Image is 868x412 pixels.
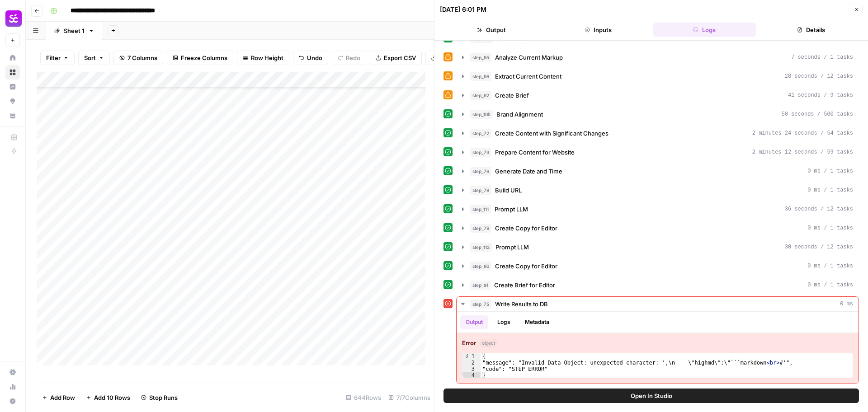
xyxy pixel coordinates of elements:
[470,186,491,195] span: step_78
[237,51,289,65] button: Row Height
[5,365,20,379] a: Settings
[181,53,227,62] span: Freeze Columns
[136,390,183,405] button: Stop Runs
[496,110,543,119] span: Brand Alignment
[251,53,283,62] span: Row Height
[457,221,859,235] button: 0 ms / 1 tasks
[788,91,853,99] span: 41 seconds / 9 tasks
[462,372,481,379] div: 4
[440,23,543,37] button: Output
[470,243,492,252] span: step_112
[495,224,557,233] span: Create Copy for Editor
[470,53,491,62] span: step_65
[495,262,557,271] span: Create Copy for Editor
[495,148,575,157] span: Prepare Content for Website
[346,53,360,62] span: Redo
[457,107,859,122] button: 50 seconds / 500 tasks
[470,205,491,214] span: step_111
[457,50,859,65] button: 7 seconds / 1 tasks
[462,353,481,360] div: 1
[94,393,130,402] span: Add 10 Rows
[495,205,528,214] span: Prompt LLM
[631,391,672,400] span: Open In Studio
[807,281,853,289] span: 0 ms / 1 tasks
[840,300,853,308] span: 0 ms
[5,65,20,80] a: Browse
[457,297,859,311] button: 0 ms
[293,51,328,65] button: Undo
[385,390,434,405] div: 7/7 Columns
[5,379,20,394] a: Usage
[807,186,853,194] span: 0 ms / 1 tasks
[5,108,20,123] a: Your Data
[653,23,756,37] button: Logs
[457,278,859,292] button: 0 ms / 1 tasks
[752,148,853,156] span: 2 minutes 12 seconds / 59 tasks
[470,167,491,176] span: step_76
[342,390,385,405] div: 644 Rows
[807,224,853,232] span: 0 ms / 1 tasks
[782,110,853,118] span: 50 seconds / 500 tasks
[64,26,85,35] div: Sheet 1
[470,281,491,290] span: step_81
[462,338,476,347] strong: Error
[462,360,481,366] div: 2
[470,110,493,119] span: step_105
[457,259,859,273] button: 0 ms / 1 tasks
[332,51,366,65] button: Redo
[495,91,529,100] span: Create Brief
[149,393,178,402] span: Stop Runs
[37,390,80,405] button: Add Row
[495,167,562,176] span: Generate Date and Time
[40,51,75,65] button: Filter
[785,243,853,251] span: 30 seconds / 12 tasks
[519,315,555,329] button: Metadata
[5,10,22,27] img: Smartcat Logo
[460,315,488,329] button: Output
[78,51,110,65] button: Sort
[462,353,471,360] span: Info, read annotations row 1
[495,72,561,81] span: Extract Current Content
[785,205,853,213] span: 36 seconds / 12 tasks
[127,53,157,62] span: 7 Columns
[457,240,859,254] button: 30 seconds / 12 tasks
[807,262,853,270] span: 0 ms / 1 tasks
[84,53,96,62] span: Sort
[480,339,497,347] span: object
[785,72,853,80] span: 28 seconds / 12 tasks
[807,167,853,175] span: 0 ms / 1 tasks
[457,69,859,84] button: 28 seconds / 12 tasks
[5,94,20,108] a: Opportunities
[307,53,322,62] span: Undo
[791,53,853,61] span: 7 seconds / 1 tasks
[457,183,859,197] button: 0 ms / 1 tasks
[470,262,491,271] span: step_80
[759,23,863,37] button: Details
[457,145,859,159] button: 2 minutes 12 seconds / 59 tasks
[470,91,491,100] span: step_62
[457,202,859,216] button: 36 seconds / 12 tasks
[470,148,491,157] span: step_73
[495,186,522,195] span: Build URL
[495,53,563,62] span: Analyze Current Markup
[5,80,20,94] a: Insights
[547,23,650,37] button: Inputs
[80,390,136,405] button: Add 10 Rows
[457,164,859,178] button: 0 ms / 1 tasks
[384,53,416,62] span: Export CSV
[167,51,233,65] button: Freeze Columns
[457,312,859,384] div: 0 ms
[495,129,609,138] span: Create Сontent with Significant Changes
[494,281,555,290] span: Create Brief for Editor
[457,88,859,103] button: 41 seconds / 9 tasks
[495,300,548,309] span: Write Results to DB
[462,366,481,372] div: 3
[457,126,859,140] button: 2 minutes 24 seconds / 54 tasks
[470,224,491,233] span: step_79
[113,51,163,65] button: 7 Columns
[370,51,422,65] button: Export CSV
[492,315,516,329] button: Logs
[5,394,20,408] button: Help + Support
[470,129,491,138] span: step_72
[46,53,61,62] span: Filter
